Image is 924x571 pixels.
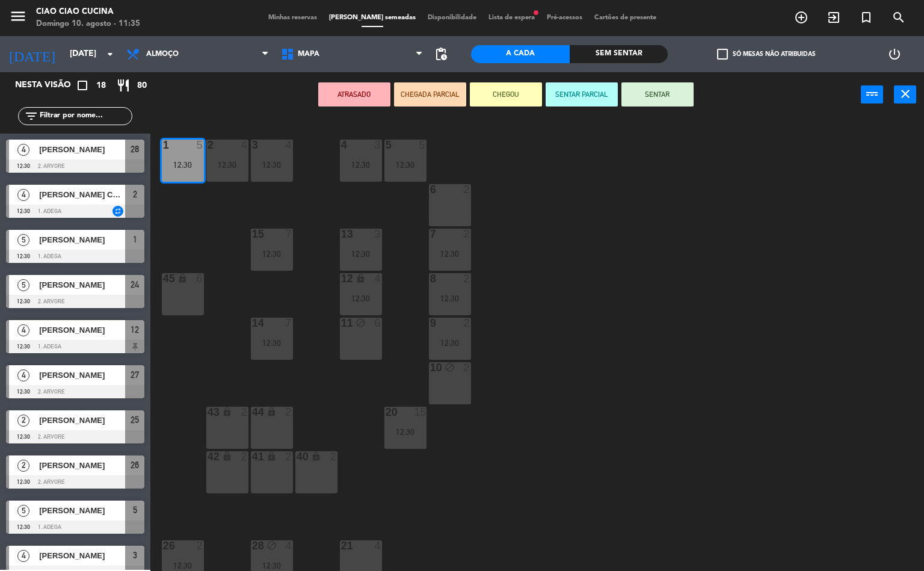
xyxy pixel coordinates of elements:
div: 20 [386,407,386,418]
span: [PERSON_NAME] [39,143,125,156]
span: 27 [131,368,139,382]
button: CHEGOU [470,82,542,106]
span: 2 [17,415,29,427]
span: Lista de espera [482,14,541,21]
span: 4 [17,369,29,381]
div: 2 [208,140,208,150]
i: block [356,318,366,328]
div: Domingo 10. agosto - 11:35 [36,18,140,30]
span: check_box_outline_blank [717,49,728,60]
i: add_circle_outline [794,10,808,25]
div: 2 [241,407,248,418]
div: 7 [286,318,293,329]
div: 2 [464,318,471,329]
div: Sem sentar [570,45,668,63]
div: 7 [286,229,293,239]
i: filter_list [24,109,38,123]
i: crop_square [75,78,90,93]
div: 3 [252,140,253,150]
div: 14 [252,318,253,329]
span: [PERSON_NAME] Costa Philocreon [39,188,125,201]
i: close [898,87,913,101]
div: 12:30 [251,561,293,570]
i: arrow_drop_down [103,47,117,61]
div: 28 [252,540,253,551]
div: 2 [286,407,293,418]
span: 5 [17,279,29,291]
div: 2 [464,184,471,195]
div: 4 [286,140,293,150]
span: [PERSON_NAME] [39,459,125,472]
div: Ciao Ciao Cucina [36,6,140,18]
button: SENTAR PARCIAL [546,82,618,106]
div: 6 [430,184,431,195]
input: Filtrar por nome... [38,110,132,123]
i: lock [356,273,366,283]
div: Nesta visão [6,78,87,93]
span: [PERSON_NAME] [39,324,125,336]
div: 2 [464,362,471,373]
span: [PERSON_NAME] [39,279,125,291]
div: 42 [208,451,208,462]
button: power_input [861,85,883,103]
div: 3 [375,229,382,239]
div: 12:30 [384,161,427,169]
span: [PERSON_NAME] [39,414,125,427]
div: 41 [252,451,253,462]
div: 4 [241,140,248,150]
i: power_settings_new [887,47,902,61]
div: 12:30 [251,339,293,347]
span: 28 [131,142,139,156]
i: block [266,540,277,551]
div: 12:30 [206,161,248,169]
div: 5 [386,140,386,150]
div: 5 [197,140,204,150]
span: 2 [17,460,29,472]
div: 2 [197,540,204,551]
div: 12:30 [429,250,471,258]
i: power_input [865,87,879,101]
span: Disponibilidade [422,14,482,21]
div: 7 [430,229,431,239]
div: 2 [286,451,293,462]
div: 15 [252,229,253,239]
i: turned_in_not [859,10,873,25]
div: 12:30 [340,294,382,303]
label: Só mesas não atribuidas [717,49,816,60]
span: 24 [131,277,139,292]
span: 18 [96,79,106,93]
span: Almoço [146,50,179,58]
div: 9 [430,318,431,329]
div: 12:30 [429,294,471,303]
div: A cada [471,45,570,63]
span: [PERSON_NAME] semeadas [323,14,422,21]
div: 15 [414,407,427,418]
div: 40 [297,451,297,462]
i: lock [266,451,277,461]
i: lock [266,407,277,417]
button: SENTAR [621,82,694,106]
div: 12:30 [384,428,427,436]
span: [PERSON_NAME] [39,504,125,517]
div: 12:30 [340,250,382,258]
div: 10 [430,362,431,373]
div: 12:30 [162,561,204,570]
span: Cartões de presente [588,14,662,21]
button: ATRASADO [318,82,390,106]
span: [PERSON_NAME] [39,233,125,246]
div: 6 [197,273,204,284]
span: Pré-acessos [541,14,588,21]
span: [PERSON_NAME] [39,549,125,562]
i: lock [177,273,188,283]
span: [PERSON_NAME] [39,369,125,381]
i: exit_to_app [827,10,841,25]
i: block [445,362,455,372]
span: 3 [133,548,137,563]
div: 12:30 [251,161,293,169]
span: 1 [133,232,137,247]
span: 4 [17,550,29,562]
i: lock [222,407,232,417]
